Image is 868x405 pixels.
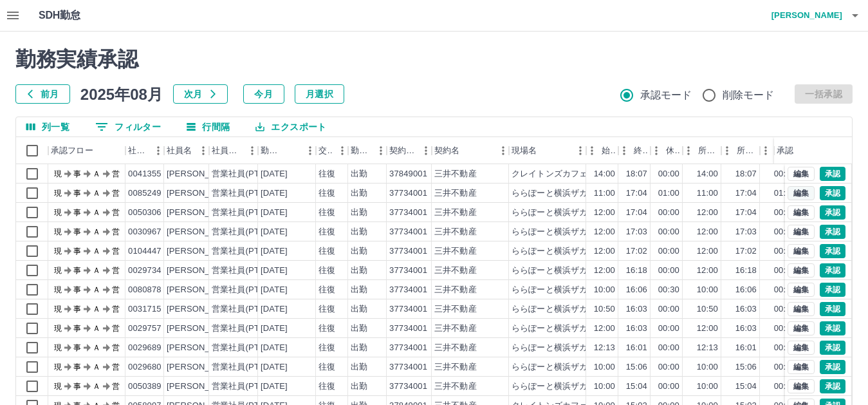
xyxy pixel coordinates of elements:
[245,117,337,137] button: エクスポート
[149,141,168,160] button: メニュー
[351,381,367,393] div: 出勤
[54,169,62,178] text: 現
[658,303,679,316] div: 00:00
[626,303,647,316] div: 16:03
[319,381,335,393] div: 往復
[209,137,258,164] div: 社員区分
[261,265,288,277] div: [DATE]
[697,303,718,316] div: 10:50
[658,226,679,238] div: 00:00
[371,141,391,160] button: メニュー
[73,305,81,314] text: 事
[319,207,335,219] div: 往復
[261,207,288,219] div: [DATE]
[167,265,237,277] div: [PERSON_NAME]
[434,381,477,393] div: 三井不動産
[494,141,513,160] button: メニュー
[626,342,647,354] div: 16:01
[261,323,288,335] div: [DATE]
[788,205,815,220] button: 編集
[351,323,367,335] div: 出勤
[389,168,427,180] div: 37849001
[93,189,100,198] text: Ａ
[788,379,815,393] button: 編集
[774,245,795,258] div: 00:00
[735,284,757,296] div: 16:06
[774,361,795,373] div: 00:00
[634,137,648,164] div: 終業
[658,323,679,335] div: 00:00
[389,245,427,258] div: 37734001
[389,303,427,316] div: 37734001
[820,341,845,355] button: 承認
[594,245,615,258] div: 12:00
[774,137,841,164] div: 承認
[389,361,427,373] div: 37734001
[167,168,237,180] div: [PERSON_NAME]
[434,265,477,277] div: 三井不動産
[434,361,477,373] div: 三井不動産
[820,186,845,200] button: 承認
[167,284,237,296] div: [PERSON_NAME]
[15,47,853,71] h2: 勤務実績承認
[73,324,81,333] text: 事
[774,207,795,219] div: 00:00
[697,207,718,219] div: 12:00
[594,284,615,296] div: 10:00
[93,247,100,256] text: Ａ
[512,284,706,296] div: ららぽーと横浜ザガーデンレストランフォーシュン
[112,189,120,198] text: 営
[54,247,62,256] text: 現
[820,167,845,181] button: 承認
[735,207,757,219] div: 17:04
[194,141,213,160] button: メニュー
[125,137,164,164] div: 社員番号
[258,137,316,164] div: 勤務日
[167,342,237,354] div: [PERSON_NAME]
[389,226,427,238] div: 37734001
[774,342,795,354] div: 00:00
[243,141,262,160] button: メニュー
[820,283,845,297] button: 承認
[512,381,706,393] div: ららぽーと横浜ザガーデンレストランフォーシュン
[658,245,679,258] div: 00:00
[666,137,680,164] div: 休憩
[261,187,288,200] div: [DATE]
[112,324,120,333] text: 営
[128,187,162,200] div: 0085249
[54,189,62,198] text: 現
[73,208,81,217] text: 事
[774,303,795,316] div: 00:00
[73,266,81,275] text: 事
[167,245,237,258] div: [PERSON_NAME]
[212,137,243,164] div: 社員区分
[820,263,845,278] button: 承認
[319,361,335,373] div: 往復
[212,361,279,373] div: 営業社員(PT契約)
[73,285,81,294] text: 事
[626,323,647,335] div: 16:03
[261,168,288,180] div: [DATE]
[434,187,477,200] div: 三井不動産
[594,361,615,373] div: 10:00
[658,168,679,180] div: 00:00
[128,284,162,296] div: 0080878
[697,361,718,373] div: 10:00
[820,205,845,220] button: 承認
[243,84,284,104] button: 今月
[54,208,62,217] text: 現
[128,303,162,316] div: 0031715
[112,208,120,217] text: 営
[658,207,679,219] div: 00:00
[735,342,757,354] div: 16:01
[319,303,335,316] div: 往復
[594,168,615,180] div: 14:00
[434,245,477,258] div: 三井不動産
[351,303,367,316] div: 出勤
[167,323,237,335] div: [PERSON_NAME]
[774,323,795,335] div: 00:00
[300,141,320,160] button: メニュー
[319,187,335,200] div: 往復
[93,305,100,314] text: Ａ
[167,137,192,164] div: 社員名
